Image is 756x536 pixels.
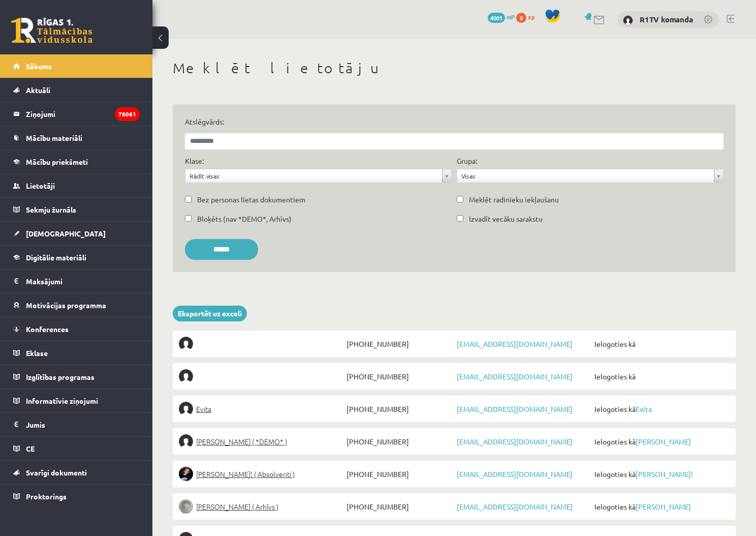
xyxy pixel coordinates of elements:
[457,156,477,166] label: Grupa:
[179,402,193,416] img: Evita
[516,13,540,21] a: 0 xp
[179,499,193,514] img: Lelde Braune
[13,270,140,293] a: Maksājumi
[13,246,140,269] a: Digitālie materiāli
[179,434,344,449] a: [PERSON_NAME] ( *DEMO* )
[26,324,69,334] span: Konferences
[173,306,247,321] a: Eksportēt uz exceli
[26,133,82,142] span: Mācību materiāli
[13,437,140,460] a: CE
[457,339,573,348] a: [EMAIL_ADDRESS][DOMAIN_NAME]
[488,13,515,21] a: 4001 mP
[196,402,211,416] span: Evita
[185,169,451,183] a: Rādīt visas
[173,59,736,77] h1: Meklēt lietotāju
[528,13,534,21] span: xp
[640,14,693,24] a: R1TV komanda
[13,413,140,436] a: Jumis
[344,434,454,449] span: [PHONE_NUMBER]
[26,102,140,126] legend: Ziņojumi
[179,402,344,416] a: Evita
[344,337,454,351] span: [PHONE_NUMBER]
[26,157,88,166] span: Mācību priekšmeti
[196,499,278,514] span: [PERSON_NAME] ( Arhīvs )
[185,116,723,127] label: Atslēgvārds:
[461,169,710,183] span: Visas
[26,468,87,477] span: Svarīgi dokumenti
[26,270,140,293] legend: Maksājumi
[457,169,723,183] a: Visas
[344,369,454,383] span: [PHONE_NUMBER]
[344,402,454,416] span: [PHONE_NUMBER]
[13,78,140,102] a: Aktuāli
[26,492,67,501] span: Proktorings
[623,15,633,25] img: R1TV komanda
[179,434,193,449] img: Elīna Elizabete Ancveriņa
[457,404,573,413] a: [EMAIL_ADDRESS][DOMAIN_NAME]
[13,54,140,78] a: Sākums
[469,194,559,205] label: Meklēt radinieku iekļaušanu
[179,467,344,481] a: [PERSON_NAME]! ( Absolventi )
[26,396,98,405] span: Informatīvie ziņojumi
[26,205,76,214] span: Sekmju žurnāls
[592,369,730,383] span: Ielogoties kā
[592,499,730,514] span: Ielogoties kā
[344,499,454,514] span: [PHONE_NUMBER]
[13,461,140,484] a: Svarīgi dokumenti
[507,13,515,21] span: mP
[26,372,94,381] span: Izglītības programas
[13,198,140,221] a: Sekmju žurnāls
[592,467,730,481] span: Ielogoties kā
[469,214,543,224] label: Izvadīt vecāku sarakstu
[115,107,140,121] i: 78061
[636,469,693,479] a: [PERSON_NAME]!
[13,126,140,150] a: Mācību materiāli
[185,156,204,166] label: Klase:
[636,502,691,511] a: [PERSON_NAME]
[26,444,35,453] span: CE
[26,348,48,358] span: Eklase
[13,365,140,389] a: Izglītības programas
[179,499,344,514] a: [PERSON_NAME] ( Arhīvs )
[26,229,106,238] span: [DEMOGRAPHIC_DATA]
[13,102,140,126] a: Ziņojumi78061
[457,372,573,381] a: [EMAIL_ADDRESS][DOMAIN_NAME]
[13,222,140,245] a: [DEMOGRAPHIC_DATA]
[26,253,86,262] span: Digitālie materiāli
[13,341,140,365] a: Eklase
[13,485,140,508] a: Proktorings
[179,467,193,481] img: Sofija Anrio-Karlauska!
[26,85,50,95] span: Aktuāli
[26,301,106,310] span: Motivācijas programma
[457,437,573,446] a: [EMAIL_ADDRESS][DOMAIN_NAME]
[636,437,691,446] a: [PERSON_NAME]
[13,150,140,173] a: Mācību priekšmeti
[516,13,526,23] span: 0
[13,389,140,412] a: Informatīvie ziņojumi
[11,18,92,43] a: Rīgas 1. Tālmācības vidusskola
[26,181,55,190] span: Lietotāji
[196,434,287,449] span: [PERSON_NAME] ( *DEMO* )
[457,469,573,479] a: [EMAIL_ADDRESS][DOMAIN_NAME]
[344,467,454,481] span: [PHONE_NUMBER]
[592,402,730,416] span: Ielogoties kā
[190,169,438,183] span: Rādīt visas
[26,62,52,71] span: Sākums
[13,174,140,197] a: Lietotāji
[636,404,652,413] a: Evita
[457,502,573,511] a: [EMAIL_ADDRESS][DOMAIN_NAME]
[26,420,45,429] span: Jumis
[592,337,730,351] span: Ielogoties kā
[592,434,730,449] span: Ielogoties kā
[196,467,295,481] span: [PERSON_NAME]! ( Absolventi )
[13,317,140,341] a: Konferences
[197,214,292,224] label: Bloķēts (nav *DEMO*, Arhīvs)
[488,13,505,23] span: 4001
[13,293,140,317] a: Motivācijas programma
[197,194,305,205] label: Bez personas lietas dokumentiem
